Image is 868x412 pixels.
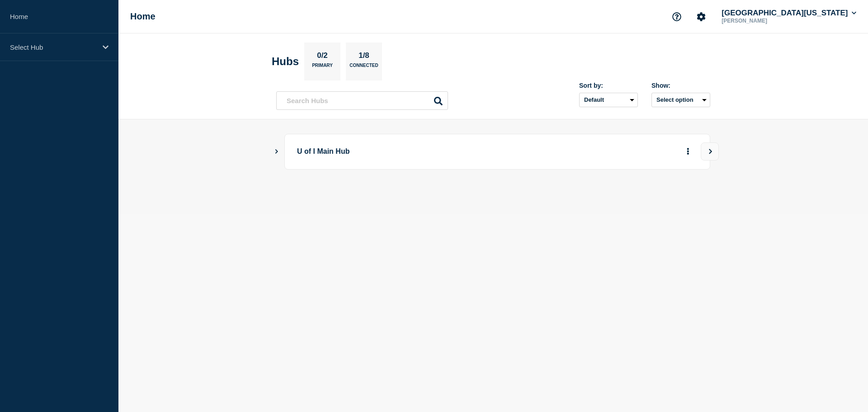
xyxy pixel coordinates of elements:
button: Select option [651,93,710,107]
div: Sort by: [579,82,638,89]
p: Primary [312,63,333,72]
button: Support [667,7,686,26]
button: [GEOGRAPHIC_DATA][US_STATE] [720,9,858,18]
p: 0/2 [314,51,331,63]
button: Account settings [692,7,711,26]
input: Search Hubs [276,91,448,110]
div: Show: [651,82,710,89]
button: More actions [682,143,694,160]
p: U of I Main Hub [297,143,547,160]
p: Connected [349,63,378,72]
p: 1/8 [355,51,373,63]
p: [PERSON_NAME] [720,18,814,24]
select: Sort by [579,93,638,107]
button: View [701,142,719,161]
button: Show Connected Hubs [274,148,279,155]
h2: Hubs [272,55,299,68]
h1: Home [130,11,156,22]
p: Select Hub [10,43,97,51]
